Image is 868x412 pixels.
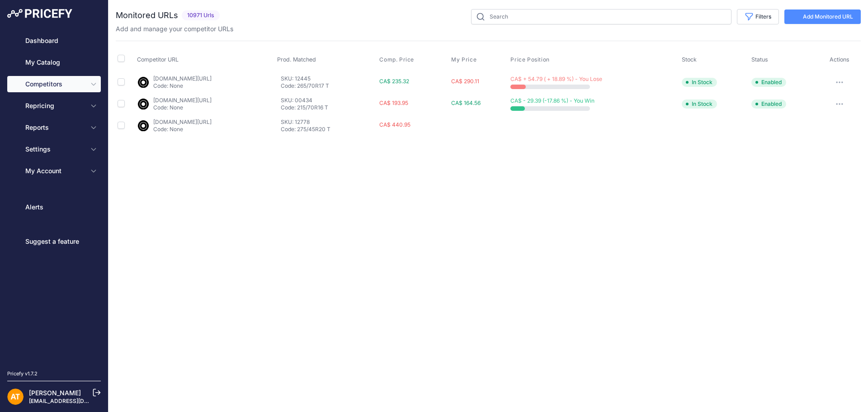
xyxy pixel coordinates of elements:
button: Filters [737,9,779,24]
span: In Stock [682,78,717,87]
span: Price Position [510,56,549,63]
p: Code: None [153,82,212,90]
span: Enabled [751,99,786,109]
p: SKU: 12445 [281,75,376,82]
div: Pricefy v1.7.2 [7,370,38,378]
span: CA$ + 54.79 ( + 18.89 %) - You Lose [510,76,602,82]
p: Code: 215/70R16 T [281,104,376,111]
h2: Monitored URLs [116,9,178,22]
p: SKU: 00434 [281,97,376,104]
span: Competitor URL [137,56,179,63]
button: Price Position [510,56,551,63]
span: CA$ 164.56 [451,99,481,106]
span: Status [751,56,768,63]
span: CA$ 193.95 [379,99,408,106]
a: Add Monitored URL [784,9,861,24]
span: Enabled [751,78,786,87]
a: Alerts [7,199,101,215]
span: Reports [25,123,85,132]
nav: Sidebar [7,33,101,359]
p: Code: 265/70R17 T [281,82,376,90]
a: [DOMAIN_NAME][URL] [153,97,212,104]
p: SKU: 12778 [281,118,376,126]
img: Pricefy Logo [7,9,72,18]
span: 10971 Urls [182,10,220,21]
a: Suggest a feature [7,233,101,250]
button: Competitors [7,76,101,92]
p: Add and manage your competitor URLs [116,24,233,33]
span: CA$ 290.11 [451,78,479,85]
span: Stock [682,56,697,63]
button: Repricing [7,98,101,114]
button: My Account [7,163,101,179]
span: Comp. Price [379,56,414,63]
button: Reports [7,119,101,136]
span: Actions [830,56,849,63]
span: CA$ 235.32 [379,78,409,85]
button: Settings [7,141,101,157]
p: Code: None [153,126,212,133]
span: Repricing [25,101,85,110]
a: My Catalog [7,54,101,71]
a: [DOMAIN_NAME][URL] [153,75,212,82]
span: In Stock [682,99,717,109]
span: Prod. Matched [277,56,316,63]
span: My Account [25,166,85,175]
button: My Price [451,56,478,63]
a: [DOMAIN_NAME][URL] [153,118,212,125]
span: CA$ 440.95 [379,121,410,128]
button: Comp. Price [379,56,416,63]
span: CA$ - 29.39 (-17.86 %) - You Win [510,97,594,104]
span: Settings [25,145,85,154]
a: [EMAIL_ADDRESS][DOMAIN_NAME] [29,398,123,404]
span: My Price [451,56,476,63]
span: Competitors [25,80,85,89]
input: Search [471,9,731,24]
a: Dashboard [7,33,101,49]
p: Code: None [153,104,212,111]
p: Code: 275/45R20 T [281,126,376,133]
a: [PERSON_NAME] [29,389,81,397]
